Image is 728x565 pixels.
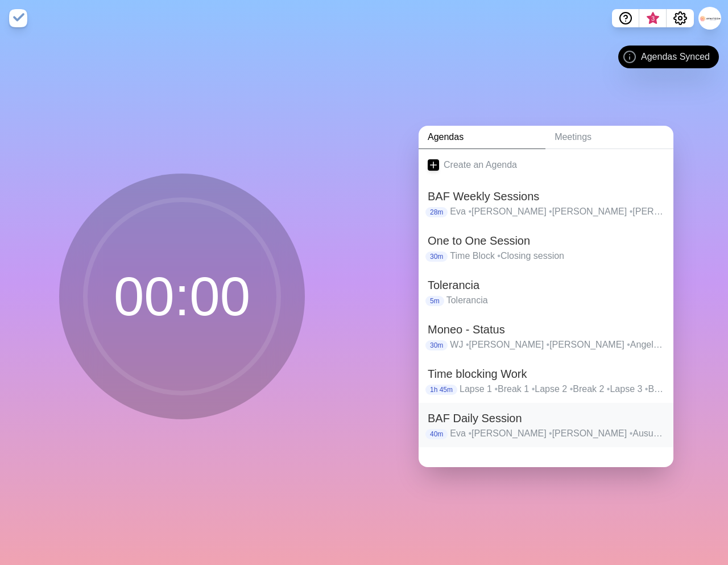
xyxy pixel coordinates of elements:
span: • [627,340,630,349]
p: Time Block Closing session [450,249,664,263]
p: Eva [PERSON_NAME] [PERSON_NAME] Ausubel [PERSON_NAME] [PERSON_NAME] [PERSON_NAME] [PERSON_NAME] A... [450,427,664,440]
span: • [532,384,535,394]
span: • [630,428,633,438]
h2: Time blocking Work [428,365,664,382]
h2: Tolerancia [428,277,664,294]
p: 40m [425,429,448,439]
a: Meetings [545,126,673,149]
span: • [494,384,498,394]
p: Lapse 1 Break 1 Lapse 2 Break 2 Lapse 3 Break 3 Lapse 4 last Break [460,382,664,396]
p: 28m [425,207,448,217]
h2: BAF Weekly Sessions [428,188,664,205]
h2: Moneo - Status [428,321,664,338]
span: • [549,428,552,438]
span: Agendas Synced [641,50,710,64]
h2: BAF Daily Session [428,410,664,427]
a: Create an Agenda [419,149,673,181]
p: Tolerancia [446,294,664,307]
span: • [570,384,573,394]
span: • [466,340,469,349]
button: Settings [667,9,694,27]
span: 3 [648,14,657,23]
p: Eva [PERSON_NAME] [PERSON_NAME] [PERSON_NAME] [PERSON_NAME] [PERSON_NAME] Angel [450,205,664,218]
span: • [645,384,648,394]
p: 1h 45m [425,385,457,395]
h2: One to One Session [428,232,664,249]
span: • [630,207,633,216]
span: • [468,428,471,438]
span: • [497,251,500,261]
p: WJ [PERSON_NAME] [PERSON_NAME] Angel [PERSON_NAME] [PERSON_NAME] [450,338,664,352]
a: Agendas [419,126,545,149]
span: • [607,384,610,394]
p: 30m [425,340,448,350]
span: • [549,207,552,216]
img: timeblocks logo [9,9,27,27]
p: 30m [425,251,448,262]
span: • [468,207,471,216]
p: 5m [425,296,444,306]
button: What’s new [639,9,667,27]
span: • [547,340,550,349]
button: Help [612,9,639,27]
